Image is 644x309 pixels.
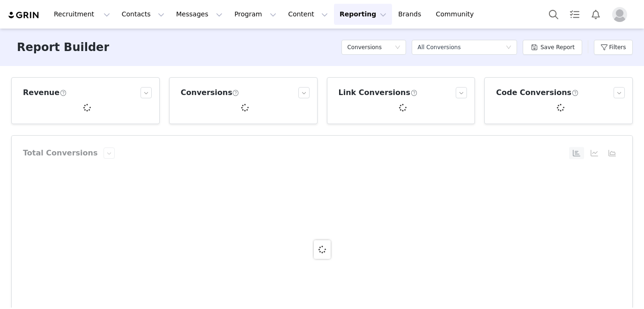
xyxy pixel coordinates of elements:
button: Save Report [523,40,582,55]
img: placeholder-profile.jpg [612,7,627,22]
h3: Revenue [23,87,67,98]
button: Messages [170,4,228,25]
a: Brands [392,4,429,25]
i: icon: down [506,44,511,51]
h3: Code Conversions [496,87,578,98]
h5: Conversions [347,40,382,54]
button: Content [282,4,333,25]
div: All Conversions [417,40,460,54]
a: Tasks [564,4,585,25]
a: Community [430,4,484,25]
button: Contacts [116,4,170,25]
img: grin logo [7,11,40,20]
button: Recruitment [48,4,116,25]
h3: Conversions [181,87,239,98]
button: Search [543,4,564,25]
button: Program [229,4,282,25]
h3: Link Conversions [339,87,418,98]
i: icon: down [395,44,400,51]
button: Filters [594,40,633,55]
button: Reporting [334,4,392,25]
h3: Report Builder [17,39,109,56]
button: Profile [607,7,637,22]
button: Notifications [585,4,606,25]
